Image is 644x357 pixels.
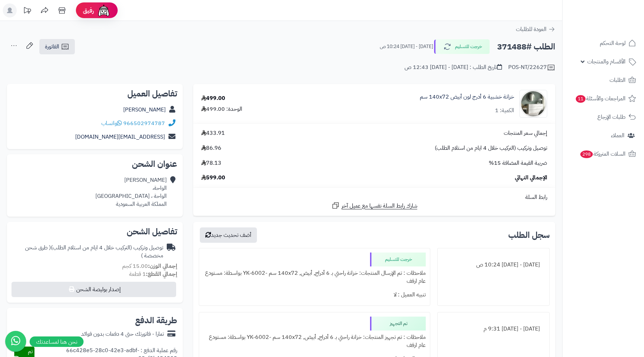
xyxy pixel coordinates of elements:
[39,39,75,54] a: الفاتورة
[95,176,167,208] div: [PERSON_NAME] الواحة، الواحة ، [GEOGRAPHIC_DATA] المملكة العربية السعودية
[610,75,626,85] span: الطلبات
[516,25,555,33] a: العودة للطلبات
[18,3,36,19] a: تحديثات المنصة
[442,322,545,336] div: [DATE] - [DATE] 9:31 م
[201,105,242,113] div: الوحدة: 499.00
[45,42,59,51] span: الفاتورة
[13,160,177,168] h2: عنوان الشحن
[341,202,417,210] span: شارك رابط السلة نفسها مع عميل آخر
[504,129,547,137] span: إجمالي سعر المنتجات
[13,244,163,260] div: توصيل وتركيب (التركيب خلال 4 ايام من استلام الطلب)
[576,95,586,103] span: 11
[203,331,426,352] div: ملاحظات : تم تجهيز المنتجات: خزانة راحتي بـ 6 أدراج, أبيض, ‎140x72 سم‏ -YK-6002 بواسطة: مستودع عا...
[81,330,164,338] div: تمارا - فاتورتك حتى 4 دفعات بدون فوائد
[597,112,626,122] span: طلبات الإرجاع
[148,262,177,270] strong: إجمالي الوزن:
[600,38,626,48] span: لوحة التحكم
[201,129,225,137] span: 433.91
[597,20,637,34] img: logo-2.png
[196,193,552,201] div: رابط السلة
[370,253,426,266] div: خرجت للتسليم
[13,90,177,98] h2: تفاصيل العميل
[567,90,640,107] a: المراجعات والأسئلة11
[331,201,417,210] a: شارك رابط السلة نفسها مع عميل آخر
[611,131,625,140] span: العملاء
[580,149,626,159] span: السلات المتروكة
[200,227,257,243] button: أضف تحديث جديد
[587,57,626,67] span: الأقسام والمنتجات
[567,35,640,52] a: لوحة التحكم
[497,40,555,54] h2: الطلب #371488
[434,39,490,54] button: خرجت للتسليم
[515,174,547,182] span: الإجمالي النهائي
[405,63,502,71] div: تاريخ الطلب : [DATE] - [DATE] 12:43 ص
[567,127,640,144] a: العملاء
[97,3,111,17] img: ai-face.png
[380,43,433,50] small: [DATE] - [DATE] 10:24 ص
[201,174,225,182] span: 599.00
[580,150,593,158] span: 298
[11,282,176,297] button: إصدار بوليصة الشحن
[101,119,122,127] a: واتساب
[25,243,163,260] span: ( طرق شحن مخصصة )
[122,262,177,270] small: 15.00 كجم
[435,144,547,152] span: توصيل وتركيب (التركيب خلال 4 ايام من استلام الطلب)
[420,93,514,101] a: خزانة خشبية 6 أدرج لون أبيض 140x72 سم
[567,109,640,125] a: طلبات الإرجاع
[146,270,177,278] strong: إجمالي القطع:
[203,288,426,302] div: تنبيه العميل : لا
[442,258,545,272] div: [DATE] - [DATE] 10:24 ص
[201,159,221,167] span: 78.13
[75,133,165,141] a: [EMAIL_ADDRESS][DOMAIN_NAME]
[370,317,426,331] div: تم التجهيز
[123,106,166,114] a: [PERSON_NAME]
[489,159,547,167] span: ضريبة القيمة المضافة 15%
[129,270,177,278] small: 1 قطعة
[567,146,640,162] a: السلات المتروكة298
[567,72,640,88] a: الطلبات
[203,266,426,288] div: ملاحظات : تم الإرسال المنتجات: خزانة راحتي بـ 6 أدراج, أبيض, ‎140x72 سم‏ -YK-6002 بواسطة: مستودع ...
[83,6,94,15] span: رفيق
[520,90,547,118] img: 1746709299-1702541934053-68567865785768-1000x1000-90x90.jpg
[516,25,547,33] span: العودة للطلبات
[575,94,626,103] span: المراجعات والأسئلة
[123,119,165,127] a: 966502974787
[201,144,221,152] span: 86.96
[13,227,177,236] h2: تفاصيل الشحن
[508,231,550,239] h3: سجل الطلب
[508,63,555,72] div: POS-NT/22627
[201,94,225,102] div: 499.00
[495,107,514,115] div: الكمية: 1
[135,316,177,325] h2: طريقة الدفع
